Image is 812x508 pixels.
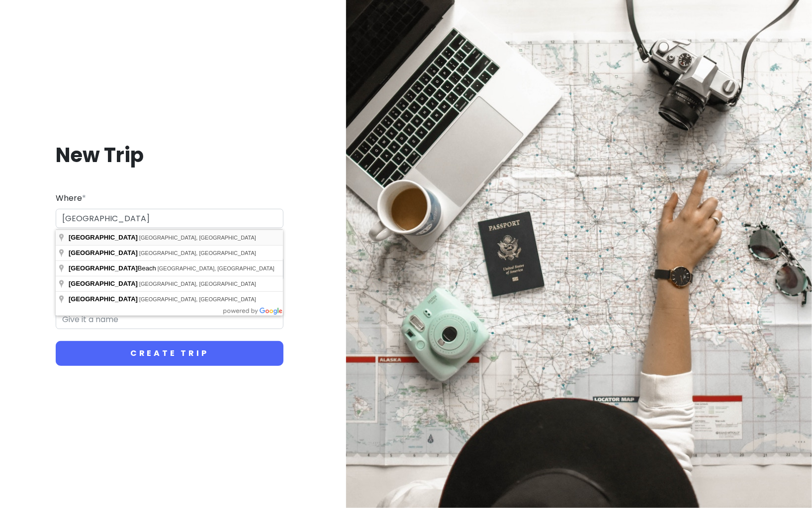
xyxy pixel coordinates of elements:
[56,192,86,205] label: Where
[56,142,283,168] h1: New Trip
[158,265,274,271] span: [GEOGRAPHIC_DATA], [GEOGRAPHIC_DATA]
[56,209,283,229] input: City (e.g., New York)
[56,309,283,329] input: Give it a name
[69,280,138,287] span: [GEOGRAPHIC_DATA]
[69,264,138,272] span: [GEOGRAPHIC_DATA]
[69,295,138,303] span: [GEOGRAPHIC_DATA]
[139,296,256,302] span: [GEOGRAPHIC_DATA], [GEOGRAPHIC_DATA]
[139,235,256,241] span: [GEOGRAPHIC_DATA], [GEOGRAPHIC_DATA]
[69,234,138,241] span: [GEOGRAPHIC_DATA]
[139,281,256,287] span: [GEOGRAPHIC_DATA], [GEOGRAPHIC_DATA]
[69,264,158,272] span: Beach
[139,250,256,256] span: [GEOGRAPHIC_DATA], [GEOGRAPHIC_DATA]
[56,341,283,366] button: Create Trip
[69,249,138,256] span: [GEOGRAPHIC_DATA]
